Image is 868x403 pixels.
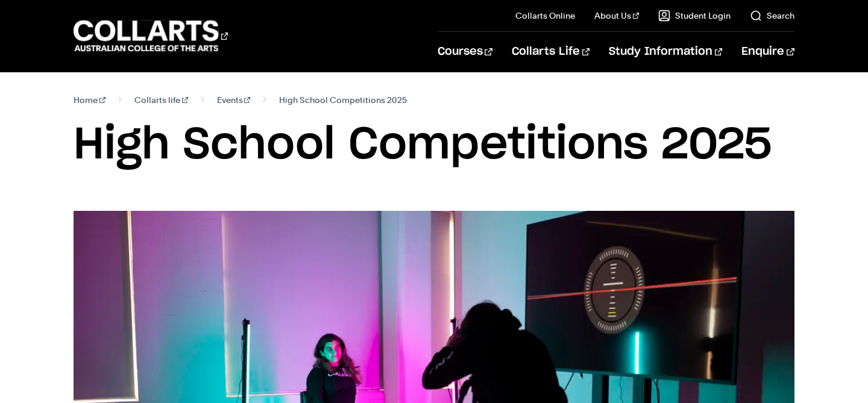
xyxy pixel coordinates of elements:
[134,92,188,108] a: Collarts life
[658,10,731,22] a: Student Login
[594,10,639,22] a: About Us
[609,32,722,72] a: Study Information
[515,10,575,22] a: Collarts Online
[74,92,105,108] a: Home
[438,32,492,72] a: Courses
[741,32,794,72] a: Enquire
[279,92,407,108] span: High School Competitions 2025
[74,19,228,53] div: Go to homepage
[750,10,794,22] a: Search
[512,32,590,72] a: Collarts Life
[217,92,251,108] a: Events
[74,118,794,172] h1: High School Competitions 2025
